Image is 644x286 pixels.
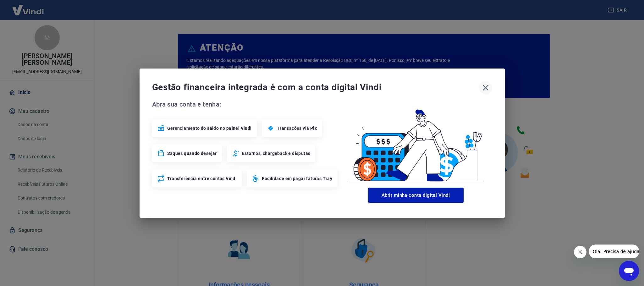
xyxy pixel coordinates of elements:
span: Saques quando desejar [167,150,217,157]
span: Abra sua conta e tenha: [152,99,339,109]
span: Gestão financeira integrada é com a conta digital Vindi [152,81,479,94]
span: Facilidade em pagar faturas Tray [262,175,332,182]
iframe: Fechar mensagem [574,246,586,258]
iframe: Mensagem da empresa [589,245,639,258]
span: Estornos, chargeback e disputas [242,150,310,157]
iframe: Botão para abrir a janela de mensagens [619,261,639,281]
button: Abrir minha conta digital Vindi [368,188,464,203]
span: Olá! Precisa de ajuda? [4,4,53,9]
img: Good Billing [339,99,492,185]
span: Gerenciamento do saldo no painel Vindi [167,125,252,131]
span: Transferência entre contas Vindi [167,175,237,182]
span: Transações via Pix [277,125,317,131]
